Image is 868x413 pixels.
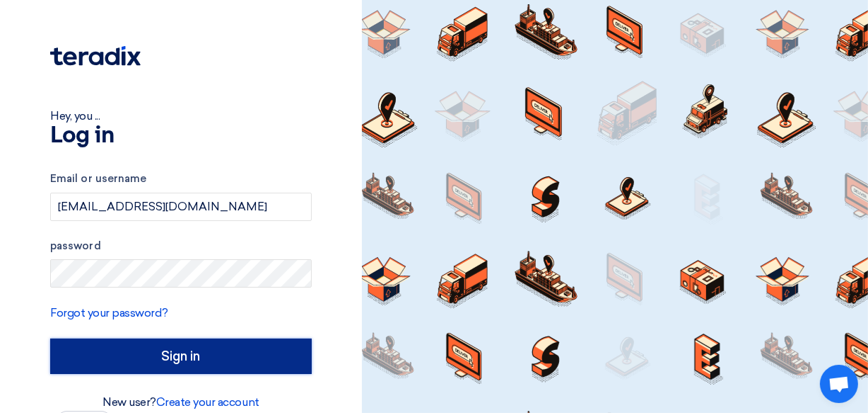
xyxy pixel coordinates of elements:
font: password [50,239,101,252]
font: Log in [50,125,114,147]
font: Email or username [50,172,146,185]
a: Forgot your password? [50,306,168,319]
font: New user? [102,395,156,409]
input: Enter your business email or username [50,193,312,221]
div: Open chat [820,365,858,403]
img: Teradix logo [50,46,141,66]
a: Create your account [156,395,259,409]
font: Hey, you ... [50,109,100,123]
input: Sign in [50,339,312,374]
